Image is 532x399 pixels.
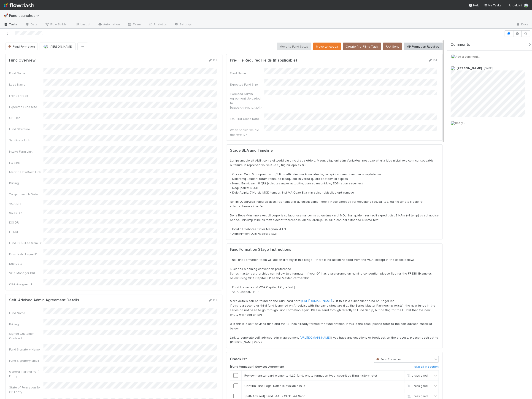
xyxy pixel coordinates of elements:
[300,336,330,339] a: [URL][DOMAIN_NAME]
[9,127,43,131] div: Fund Structure
[94,21,124,28] a: Automation
[40,43,76,50] button: [PERSON_NAME]
[49,45,73,48] span: [PERSON_NAME]
[7,45,35,48] span: Fund Formation
[428,58,439,62] a: Edit
[9,105,43,109] div: Expected Fund Size
[343,43,381,50] button: Create Pre-Filing Task
[9,220,43,225] div: IOS DRI
[9,149,43,154] div: Intake Form Link
[9,385,43,394] div: State of Formation for GP Entity
[230,92,264,110] div: Executed Admin Agreement Uploaded to [GEOGRAPHIC_DATA]?
[9,358,43,363] div: Fund Signatory Email
[451,121,455,125] img: avatar_6177bb6d-328c-44fd-b6eb-4ffceaabafa4.png
[383,43,402,50] button: FAA Sent
[230,116,264,121] div: Est. First Close Date
[482,67,493,70] span: [DATE]
[9,271,43,275] div: VCA Manager DRI
[244,374,377,377] span: Review nonstandard elements (LLC fund, entity formation type, securities filing history, etc)
[4,22,18,27] span: Tasks
[524,3,528,8] img: avatar_6177bb6d-328c-44fd-b6eb-4ffceaabafa4.png
[230,357,247,361] h5: Checklist
[455,55,480,58] span: Add a comment...
[406,384,428,388] span: Unassigned
[230,258,439,344] span: The Fund Formation team will action directly in this stage - there is no action needed from the V...
[9,201,43,206] div: VCA DRI
[144,21,170,28] a: Analytics
[208,58,219,62] a: Edit
[456,66,482,70] span: [PERSON_NAME]
[451,66,455,70] img: avatar_6177bb6d-328c-44fd-b6eb-4ffceaabafa4.png
[313,43,341,50] button: Move to Icebox
[9,82,43,87] div: Lead Name
[9,181,43,185] div: Pricing
[9,192,43,197] div: Target Launch Date
[9,116,43,120] div: GP Tier
[9,311,43,315] div: Fund Name
[9,138,43,143] div: Syndicate Link
[5,43,38,50] button: Fund Formation
[483,3,501,8] a: My Tasks
[375,357,402,361] span: Fund Formation
[4,13,8,17] span: 🚀
[230,365,284,369] h6: [Fund Formation] Services Agreement
[230,82,264,87] div: Expected Fund Size
[170,21,195,28] a: Settings
[509,3,522,7] span: AngelList
[208,298,219,302] a: Edit
[71,21,94,28] a: Layout
[9,71,43,75] div: Fund Name
[9,331,43,340] div: Signed Customer Contract
[9,282,43,286] div: CRA Assigned At
[414,365,439,369] h6: skip all in section
[41,21,71,28] a: Flow Builder
[9,93,43,98] div: Front Thread
[406,374,428,377] span: Unassigned
[9,252,43,256] div: Flowdash Unique ID
[512,21,532,28] a: Docs
[9,211,43,215] div: Sales DRI
[124,21,144,28] a: Team
[451,42,470,47] span: Comments
[455,121,465,125] span: Reply...
[244,384,306,388] span: Confirm Fund Legal Name is available in DE
[43,44,48,49] img: avatar_892eb56c-5b5a-46db-bf0b-2a9023d0e8f8.png
[230,148,439,153] h5: Stage SLA and Timeline
[9,13,42,18] span: Fund Launches
[230,247,439,252] h5: Fund Formation Stage Instructions
[451,54,455,59] img: avatar_6177bb6d-328c-44fd-b6eb-4ffceaabafa4.png
[9,170,43,174] div: ManCo FlowDash Link
[9,298,79,302] h5: Self-Advised Admin Agreement Details
[404,43,443,50] button: MP Formation Required
[4,1,34,9] img: logo-inverted-e16ddd16eac7371096b0.svg
[469,3,480,8] div: Help
[230,58,297,63] h5: Pre-File Required Fields (if applicable)
[9,261,43,266] div: Due Date
[9,160,43,165] div: FC Link
[277,43,311,50] button: Move to Fund Setup
[45,22,68,27] span: Flow Builder
[230,71,264,75] div: Fund Name
[244,394,305,398] span: [Self-Advised] Send FAA -> Click FAA Sent
[9,58,35,63] h5: Fund Overview
[22,21,41,28] a: Data
[9,347,43,352] div: Fund Signatory Name
[230,128,264,137] div: When should we file the Form D?
[483,3,501,7] span: My Tasks
[414,365,439,370] a: skip all in section
[230,159,440,235] span: Lor ipsumdolo sit AMEt con a elitsedd eiu t incidi utla etdolo. Magn, aliqu eni adm VeniaMqui nos...
[406,394,428,398] span: Unassigned
[9,369,43,378] div: General Partner (GP) Entity
[9,229,43,234] div: FF DRI
[301,299,333,303] a: [URL][DOMAIN_NAME].
[9,322,43,326] div: Pricing
[9,241,43,245] div: Fund ID (Pulled from FC)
